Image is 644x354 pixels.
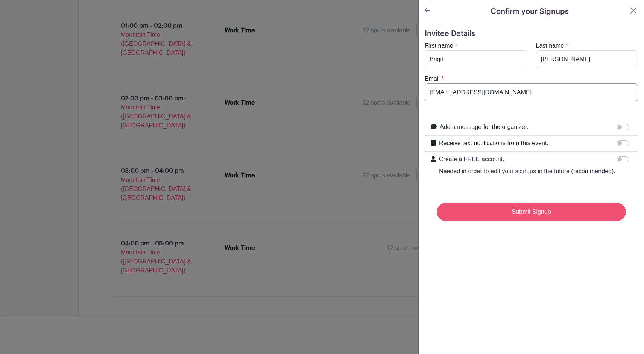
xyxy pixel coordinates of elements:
button: Close [629,6,638,15]
p: Create a FREE account. [439,155,615,164]
label: Receive text notifications from this event. [439,139,548,148]
label: Email [425,74,440,83]
h5: Confirm your Signups [491,6,569,17]
label: First name [425,41,453,50]
h5: Invitee Details [425,29,638,38]
p: Needed in order to edit your signups in the future (recommended). [439,167,615,176]
label: Last name [536,41,564,50]
label: Add a message for the organizer. [440,123,529,132]
input: Submit Signup [437,203,626,221]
